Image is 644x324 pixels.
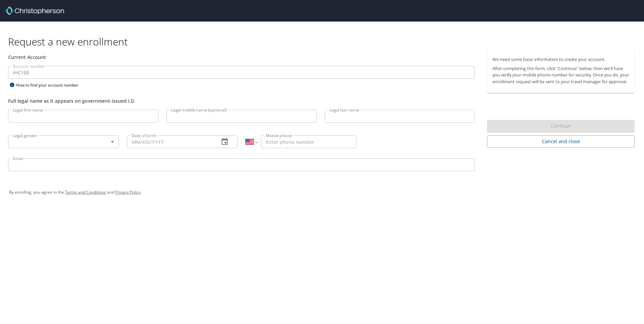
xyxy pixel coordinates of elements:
div: Full legal name as it appears on government-issued I.D. [8,97,475,104]
p: After completing this form, click "Continue" below, then we'll have you verify your mobile phone ... [492,65,629,85]
div: How to find your account number [8,81,92,89]
input: Enter phone number [261,135,356,148]
img: cbt logo [5,7,64,15]
div: ​ [8,135,119,148]
a: Terms and Conditions [65,189,106,195]
input: MM/DD/YYYY [127,135,214,148]
span: Cancel and close [492,137,629,146]
a: Privacy Policy [115,189,140,195]
div: By enrolling, you agree to the and . [9,184,635,201]
p: We need some basic information to create your account. [492,56,629,63]
button: Cancel and close [487,135,635,148]
div: Current Account [8,54,475,61]
h1: Request a new enrollment [8,35,640,48]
